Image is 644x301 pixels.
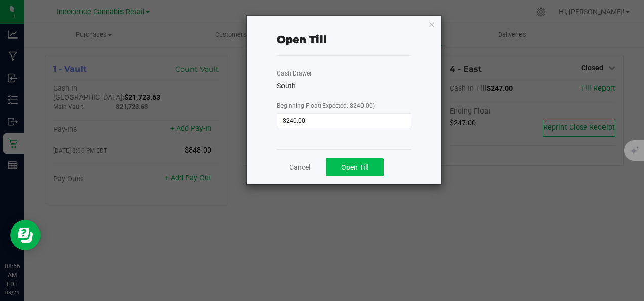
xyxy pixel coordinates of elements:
span: (Expected: $240.00) [320,102,375,109]
label: Cash Drawer [277,69,312,78]
a: Cancel [289,162,310,173]
div: South [277,81,411,91]
div: Open Till [277,32,327,47]
button: Open Till [326,158,384,176]
span: Beginning Float [277,102,375,109]
span: Open Till [341,163,368,171]
iframe: Resource center [10,220,41,250]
